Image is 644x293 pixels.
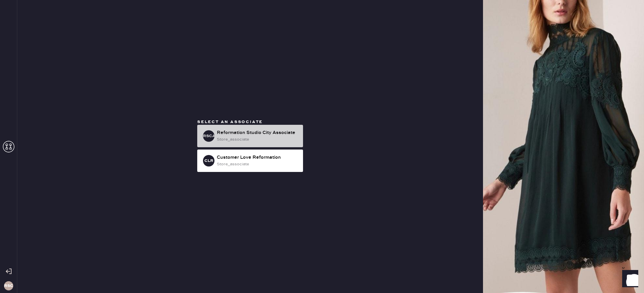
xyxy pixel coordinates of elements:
div: Reformation Studio City Associate [217,129,298,136]
h3: RSCA [203,134,214,138]
h3: CLR [204,159,213,163]
div: store_associate [217,136,298,143]
iframe: Front Chat [617,267,641,292]
h3: RSC [4,284,13,288]
div: store_associate [217,161,298,167]
span: Select an associate [197,119,263,125]
div: Customer Love Reformation [217,154,298,161]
